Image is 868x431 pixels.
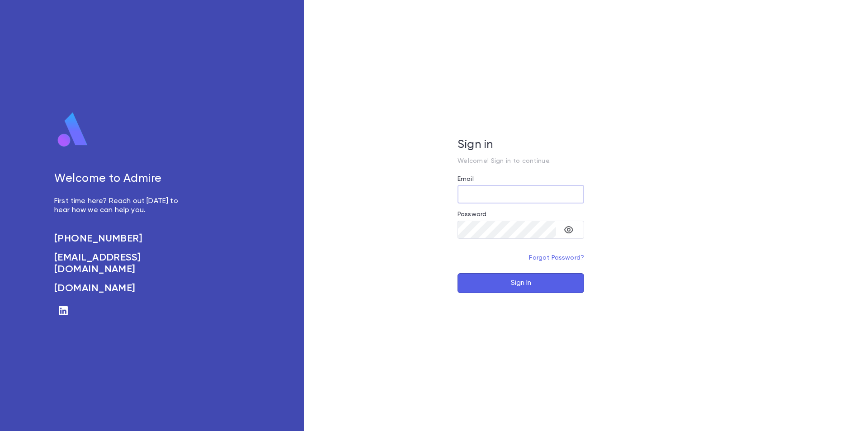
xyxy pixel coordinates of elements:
a: [DOMAIN_NAME] [54,283,188,294]
label: Password [458,211,486,218]
p: First time here? Reach out [DATE] to hear how we can help you. [54,197,188,215]
p: Welcome! Sign in to continue. [458,157,584,165]
a: Forgot Password? [529,255,584,261]
button: toggle password visibility [560,221,578,239]
a: [PHONE_NUMBER] [54,233,188,245]
a: [EMAIL_ADDRESS][DOMAIN_NAME] [54,252,188,275]
h5: Welcome to Admire [54,172,188,186]
h5: Sign in [458,138,584,152]
label: Email [458,175,474,183]
button: Sign In [458,273,584,293]
img: logo [54,112,91,148]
